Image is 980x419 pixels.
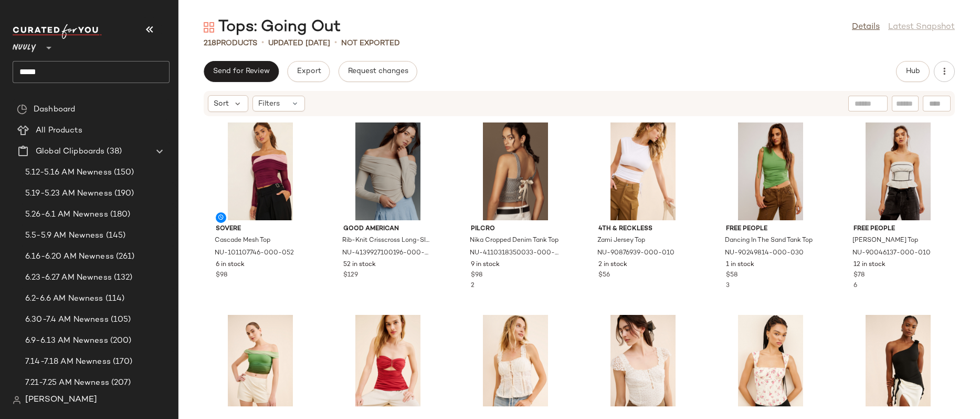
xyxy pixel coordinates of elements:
[852,249,931,258] span: NU-90046137-000-010
[25,230,104,242] span: 5.5-5.9 AM Newness
[114,251,135,263] span: (261)
[335,122,441,220] img: 4139927100196_011_b
[104,230,126,242] span: (145)
[25,335,108,347] span: 6.9-6.13 AM Newness
[335,315,441,413] img: 89761324_060_b
[342,249,431,258] span: NU-4139927100196-000-011
[343,224,433,234] span: Good American
[896,61,930,82] button: Hub
[261,37,264,49] span: •
[25,251,114,263] span: 6.16-6.20 AM Newness
[462,315,568,413] img: 89729230_011_b
[25,209,108,221] span: 5.26-6.1 AM Newness
[853,260,886,270] span: 12 in stock
[25,356,111,368] span: 7.14-7.18 AM Newness
[471,260,500,270] span: 9 in stock
[268,38,330,49] p: updated [DATE]
[334,37,337,49] span: •
[598,271,610,280] span: $56
[214,98,229,109] span: Sort
[726,282,730,289] span: 3
[17,104,27,115] img: svg%3e
[25,272,112,284] span: 6.23-6.27 AM Newness
[725,236,813,246] span: Dancing In The Sand Tank Top
[215,249,294,258] span: NU-101107746-000-052
[726,271,737,280] span: $58
[36,125,82,137] span: All Products
[25,167,112,179] span: 5.12-5.16 AM Newness
[216,224,305,234] span: Sovere
[216,271,227,280] span: $98
[25,314,109,326] span: 6.30-7.4 AM Newness
[590,315,696,413] img: 89605315_010_b
[34,104,75,116] span: Dashboard
[905,67,920,76] span: Hub
[597,236,645,246] span: Zami Jersey Top
[341,38,400,49] p: Not Exported
[598,260,627,270] span: 2 in stock
[845,315,951,413] img: 89174122_001_b
[471,282,475,289] span: 2
[25,188,112,200] span: 5.19-5.23 AM Newness
[852,236,918,246] span: [PERSON_NAME] Top
[13,24,102,39] img: cfy_white_logo.C9jOOHJF.svg
[471,224,560,234] span: Pilcro
[845,122,951,220] img: 90046137_010_b
[112,188,134,200] span: (190)
[204,61,279,82] button: Send for Review
[590,122,696,220] img: 90876939_010_b
[339,61,417,82] button: Request changes
[343,260,376,270] span: 52 in stock
[25,293,103,305] span: 6.2-6.6 AM Newness
[287,61,330,82] button: Export
[112,167,134,179] span: (150)
[204,22,214,33] img: svg%3e
[204,38,257,49] div: Products
[207,315,313,413] img: 89731657_037_b
[296,67,321,76] span: Export
[104,146,122,158] span: (38)
[853,224,943,234] span: Free People
[213,67,270,76] span: Send for Review
[103,293,125,305] span: (114)
[726,224,815,234] span: Free People
[108,335,132,347] span: (200)
[726,260,754,270] span: 1 in stock
[343,271,358,280] span: $129
[470,249,559,258] span: NU-4110318350033-000-049
[204,39,216,47] span: 218
[216,260,245,270] span: 6 in stock
[109,314,131,326] span: (105)
[36,146,104,158] span: Global Clipboards
[718,315,824,413] img: 89174486_011_b
[109,377,131,389] span: (207)
[462,122,568,220] img: 4110318350033_049_b
[342,236,431,246] span: Rib-Knit Crisscross Long-Sleeve Top
[853,282,857,289] span: 6
[718,122,824,220] img: 90249814_030_b
[853,271,865,280] span: $78
[597,249,675,258] span: NU-90876939-000-010
[258,98,280,109] span: Filters
[111,356,133,368] span: (170)
[725,249,804,258] span: NU-90249814-000-030
[598,224,688,234] span: 4th & Reckless
[207,122,313,220] img: 101107746_052_b
[25,394,97,406] span: [PERSON_NAME]
[13,36,36,55] span: Nuuly
[347,67,408,76] span: Request changes
[108,209,131,221] span: (180)
[852,21,880,34] a: Details
[112,272,133,284] span: (132)
[204,17,341,38] div: Tops: Going Out
[471,271,482,280] span: $98
[13,396,21,404] img: svg%3e
[470,236,559,246] span: Nika Cropped Denim Tank Top
[25,377,109,389] span: 7.21-7.25 AM Newness
[215,236,270,246] span: Cascade Mesh Top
